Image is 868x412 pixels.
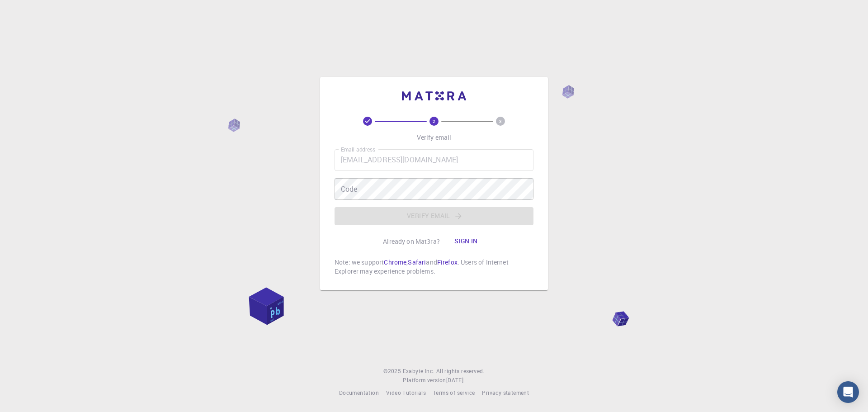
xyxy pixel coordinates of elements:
div: Open Intercom Messenger [837,381,859,403]
span: Terms of service [433,389,475,396]
span: Privacy statement [482,389,529,396]
a: Chrome [384,258,406,266]
button: Sign in [447,232,485,251]
a: Terms of service [433,388,475,398]
span: Platform version [403,376,446,385]
a: Documentation [339,388,379,398]
p: Already on Mat3ra? [383,237,440,246]
p: Verify email [417,133,452,142]
p: Note: we support , and . Users of Internet Explorer may experience problems. [335,258,533,276]
span: Documentation [339,389,379,396]
span: Exabyte Inc. [403,367,434,374]
span: [DATE] . [446,376,465,384]
span: © 2025 [383,367,402,376]
a: Safari [408,258,426,266]
a: Privacy statement [482,388,529,398]
span: All rights reserved. [436,367,485,376]
text: 2 [433,118,435,124]
span: Video Tutorials [386,389,426,396]
a: Firefox [437,258,458,266]
label: Email address [341,146,375,153]
text: 3 [499,118,502,124]
a: Exabyte Inc. [403,367,434,376]
a: Video Tutorials [386,388,426,398]
a: [DATE]. [446,376,465,385]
